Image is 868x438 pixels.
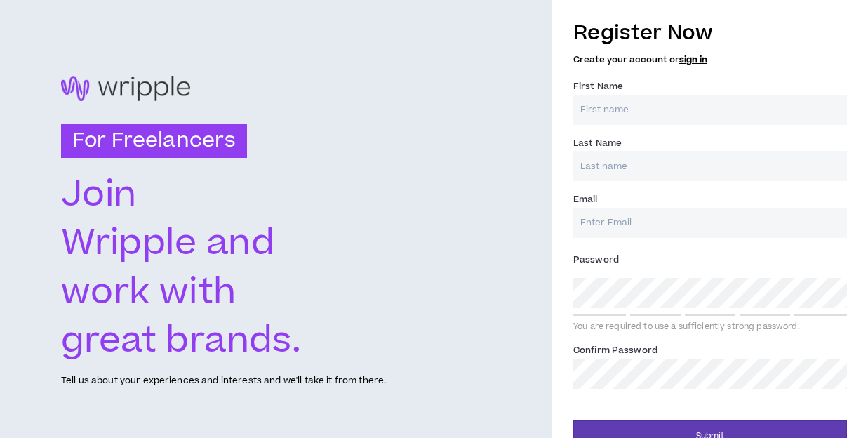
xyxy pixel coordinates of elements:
text: Join [61,170,137,220]
input: Last name [573,151,847,181]
input: Enter Email [573,208,847,238]
span: Password [573,253,619,266]
text: Wripple and [61,218,274,269]
label: First Name [573,75,623,98]
label: Email [573,188,598,211]
text: great brands. [61,316,302,366]
label: Last Name [573,132,622,154]
input: First name [573,95,847,125]
a: sign in [679,53,707,66]
h5: Create your account or [573,55,847,65]
label: Confirm Password [573,339,657,361]
div: You are required to use a sufficiently strong password. [573,321,847,333]
h3: Register Now [573,18,847,48]
h3: For Freelancers [61,124,247,159]
p: Tell us about your experiences and interests and we'll take it from there. [61,374,386,387]
text: work with [61,267,236,317]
